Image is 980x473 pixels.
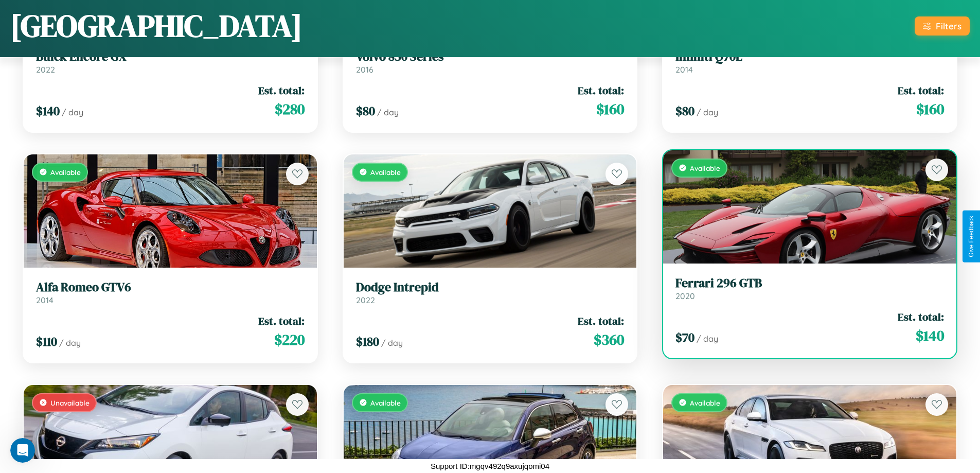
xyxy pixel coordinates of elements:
[675,102,694,119] span: $ 80
[36,333,57,350] span: $ 110
[916,325,944,346] span: $ 140
[675,64,693,75] span: 2014
[936,21,961,31] div: Filters
[675,49,944,75] a: Infiniti Q70L2014
[431,459,549,473] p: Support ID: mgqv492q9axujqomi04
[36,295,54,305] span: 2014
[50,398,90,407] span: Unavailable
[898,309,944,324] span: Est. total:
[578,313,624,328] span: Est. total:
[675,291,695,301] span: 2020
[968,216,975,257] div: Give Feedback
[916,99,944,119] span: $ 160
[675,276,944,291] h3: Ferrari 296 GTB
[10,5,302,47] h1: [GEOGRAPHIC_DATA]
[36,102,60,119] span: $ 140
[915,16,970,36] button: Filters
[274,329,305,350] span: $ 220
[377,107,399,117] span: / day
[370,168,401,177] span: Available
[697,107,718,117] span: / day
[356,333,379,350] span: $ 180
[356,49,625,75] a: Volvo 850 Series2016
[690,164,720,172] span: Available
[258,313,305,328] span: Est. total:
[356,280,625,305] a: Dodge Intrepid2022
[690,398,720,407] span: Available
[62,107,83,117] span: / day
[356,49,625,64] h3: Volvo 850 Series
[36,49,305,75] a: Buick Encore GX2022
[50,168,81,177] span: Available
[381,338,403,348] span: / day
[594,329,624,350] span: $ 360
[36,49,305,64] h3: Buick Encore GX
[36,64,55,75] span: 2022
[275,99,305,119] span: $ 280
[675,329,694,346] span: $ 70
[356,102,375,119] span: $ 80
[675,276,944,301] a: Ferrari 296 GTB2020
[356,295,375,305] span: 2022
[675,49,944,64] h3: Infiniti Q70L
[697,334,718,344] span: / day
[59,338,81,348] span: / day
[258,83,305,98] span: Est. total:
[36,280,305,305] a: Alfa Romeo GTV62014
[10,438,35,463] iframe: Intercom live chat
[356,280,625,295] h3: Dodge Intrepid
[356,64,373,75] span: 2016
[596,99,624,119] span: $ 160
[36,280,305,295] h3: Alfa Romeo GTV6
[370,398,401,407] span: Available
[578,83,624,98] span: Est. total:
[898,83,944,98] span: Est. total:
